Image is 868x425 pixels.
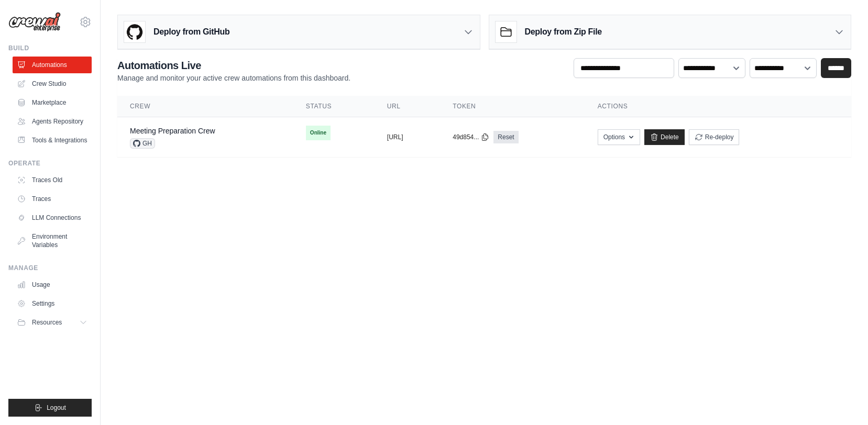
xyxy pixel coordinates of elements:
[117,58,350,73] h2: Automations Live
[525,26,602,38] h3: Deploy from Zip File
[124,21,145,42] img: GitHub Logo
[306,126,331,140] span: Online
[153,26,229,38] h3: Deploy from GitHub
[13,132,92,149] a: Tools & Integrations
[440,96,585,117] th: Token
[585,96,851,117] th: Actions
[47,404,66,412] span: Logout
[644,129,685,145] a: Delete
[8,44,92,52] div: Build
[13,209,92,226] a: LLM Connections
[32,318,62,327] span: Resources
[13,113,92,130] a: Agents Repository
[13,228,92,253] a: Environment Variables
[13,191,92,207] a: Traces
[13,57,92,73] a: Automations
[13,94,92,111] a: Marketplace
[117,96,293,117] th: Crew
[130,138,155,149] span: GH
[13,75,92,92] a: Crew Studio
[8,12,61,32] img: Logo
[13,172,92,188] a: Traces Old
[598,129,640,145] button: Options
[689,129,740,145] button: Re-deploy
[8,159,92,167] div: Operate
[453,133,489,141] button: 49d854...
[8,264,92,272] div: Manage
[13,295,92,312] a: Settings
[117,73,350,83] p: Manage and monitor your active crew automations from this dashboard.
[130,127,215,135] a: Meeting Preparation Crew
[293,96,375,117] th: Status
[375,96,440,117] th: URL
[8,399,92,417] button: Logout
[493,131,518,143] a: Reset
[13,276,92,293] a: Usage
[13,314,92,331] button: Resources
